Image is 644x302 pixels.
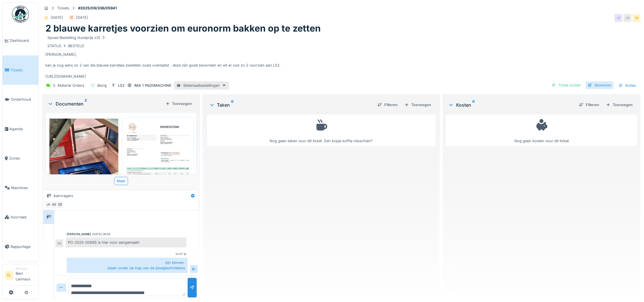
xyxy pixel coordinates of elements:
div: Meer [114,177,128,185]
img: afymb6cxcggdpyuntz9v99j4sxgp [49,119,118,241]
a: Onderhoud [3,85,38,114]
div: [PERSON_NAME], kan je nog eens zo 2 van die blauwe karretjes bestellen zoals overlaatst . deze zi... [45,34,637,79]
span: Dashboard [10,38,36,43]
sup: 0 [472,102,475,108]
div: Aanvragers [53,193,73,198]
h1: 2 blauwe karretjes voorzien om euronorm bakken op te zetten [45,23,321,34]
div: Nog geen kosten voor dit ticket [450,117,633,144]
sup: 2 [85,100,87,107]
div: Spoed Bestelling (kostprijs x3) [47,35,106,40]
img: Badge_color-CXgf-gQk.svg [12,6,29,23]
a: Voorraad [3,202,38,232]
div: SB [56,201,64,209]
div: Acties [616,81,638,90]
div: Tickets [57,5,69,11]
a: Zones [3,144,38,173]
sup: 0 [231,102,234,108]
span: Rapportage [11,244,36,249]
span: Tickets [11,67,36,73]
div: STATUS BESTELD [47,43,84,49]
div: 13:47 [176,252,183,256]
div: L52 [118,83,125,88]
div: Toevoegen [163,100,194,107]
div: JV [614,14,622,22]
img: ndmz86kwpasqengm4n9rle08cxww [123,119,192,216]
a: Machines [3,173,38,203]
strong: #2025/09/336/05941 [76,5,119,11]
div: SB [55,239,63,247]
div: Kosten [448,102,574,108]
li: BL [5,271,13,280]
div: JV [45,201,53,209]
div: [DATE] [51,15,63,20]
div: Materiaalbestellingen [174,81,229,90]
div: Toevoegen [604,101,635,109]
span: Voorraad [11,214,36,220]
div: U [184,252,186,256]
div: PO-2025-00695 is hier voor aangemaakt [66,237,186,247]
div: Documenten [48,100,163,107]
div: Manager [16,266,36,271]
div: zijn binnen. staan onder de trap van de ploegtechniekers [67,258,188,273]
div: [DATE] 08:05 [92,232,110,236]
div: SB [633,14,641,22]
a: Dashboard [3,26,38,55]
span: Agenda [9,126,36,132]
div: Taken [209,102,373,108]
div: Ticket sluiten [549,81,583,89]
div: BL [190,265,198,273]
a: BL ManagerBeni Lannaux [5,266,36,286]
span: Onderhoud [11,97,36,102]
div: IMA 1 PADSMACHINE [134,83,171,88]
span: Machines [11,185,36,191]
a: Agenda [3,114,38,144]
a: Rapportage [3,232,38,262]
div: [DATE] [76,15,88,20]
div: 5. Material Orders [53,83,84,88]
div: Bezig [97,83,107,88]
div: Bewerken [586,81,614,89]
div: [PERSON_NAME] [67,232,91,236]
div: JV [624,14,632,22]
div: AB [50,201,58,209]
div: Toevoegen [402,101,433,109]
div: Filteren [375,101,400,109]
li: Beni Lannaux [16,266,36,284]
div: Filteren [577,101,601,109]
a: Tickets [3,55,38,85]
span: Zones [9,156,36,161]
div: Nog geen taken voor dit ticket. Een kopje koffie misschien? [211,117,432,144]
